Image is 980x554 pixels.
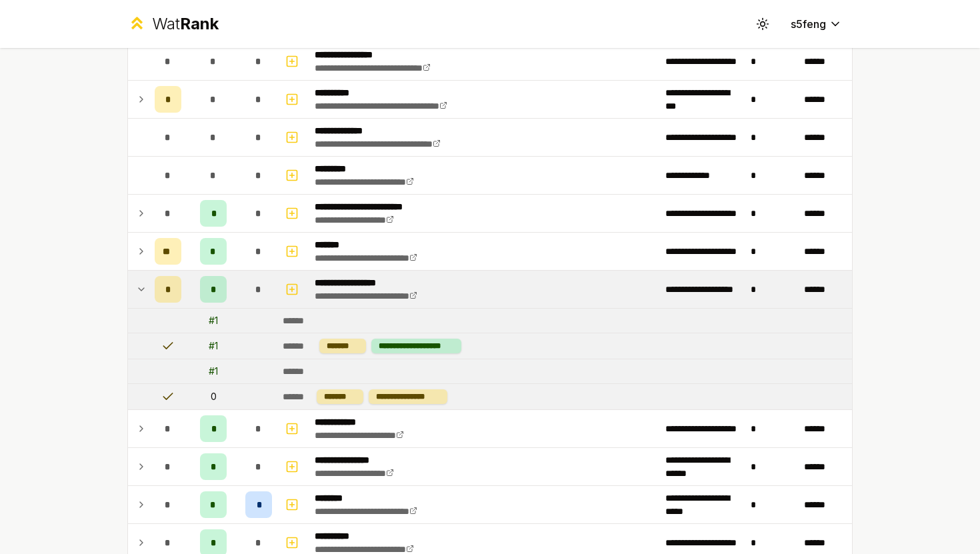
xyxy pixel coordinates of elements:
[152,13,219,35] div: Wat
[209,314,218,327] div: # 1
[780,12,853,36] button: s5feng
[791,16,826,32] span: s5feng
[127,13,219,35] a: WatRank
[180,14,219,33] span: Rank
[187,384,240,409] td: 0
[209,339,218,353] div: # 1
[209,365,218,378] div: # 1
